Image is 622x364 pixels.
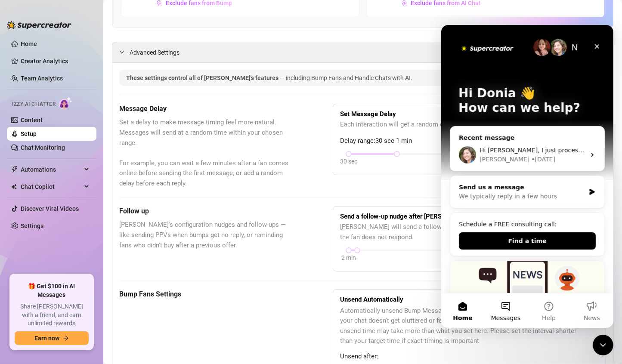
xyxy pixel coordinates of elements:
img: Chat Copilot [11,184,17,190]
div: [PERSON_NAME] [38,130,88,139]
strong: Set Message Delay [340,110,396,118]
span: These settings control all of [PERSON_NAME]'s features [126,74,280,81]
span: arrow-right [63,335,69,341]
a: Home [21,40,37,47]
div: Send us a messageWe typically reply in a few hours [9,151,164,183]
span: Advanced Settings [130,48,179,57]
button: Find a time [18,207,155,225]
span: [PERSON_NAME]'s configuration nudges and follow-ups — like sending PPVs when bumps get no reply, ... [119,220,290,250]
h5: Message Delay [119,104,290,114]
button: Help [86,268,129,303]
strong: Unsend Automatically [340,296,403,303]
span: Unsend after: [340,352,599,362]
span: News [142,290,159,296]
a: Team Analytics [21,75,63,82]
a: Setup [21,130,37,137]
span: Help [101,290,114,296]
a: Settings [21,222,43,229]
span: [PERSON_NAME] will send a follow-up message between 2 - 3 min after a PPV is sent and the fan doe... [340,223,591,241]
span: Each interaction will get a random delay from the range below. [340,120,599,130]
img: logo-BBDzfeDw.svg [7,21,71,29]
iframe: Intercom live chat [593,335,613,355]
a: Discover Viral Videos [21,205,79,212]
iframe: Intercom live chat [441,25,613,328]
span: Chat Copilot [21,180,82,194]
h5: Bump Fans Settings [119,289,290,299]
button: Earn nowarrow-right [15,331,89,345]
span: Share [PERSON_NAME] with a friend, and earn unlimited rewards [15,302,89,328]
div: Schedule a FREE consulting call: [18,195,155,204]
h5: Follow up [119,206,290,216]
span: Earn now [34,335,59,342]
span: thunderbolt [11,166,18,173]
span: Home [12,290,31,296]
div: • [DATE] [90,130,114,139]
div: Send us a message [18,158,144,167]
div: 2 min [341,253,356,262]
strong: Send a follow-up nudge after [PERSON_NAME] sends a PPV [340,213,512,220]
span: Automations [21,163,82,176]
span: — including Bump Fans and Handle Chats with AI. [280,74,412,81]
span: Delay range: 30 sec - 1 min [340,137,412,145]
div: Close [148,14,164,29]
a: Creator Analytics [21,54,90,68]
img: AI Chatter [59,97,72,109]
a: Content [21,117,43,123]
div: expanded [119,47,130,57]
span: Messages [50,290,80,296]
a: Chat Monitoring [21,144,65,151]
span: Automatically unsend Bump Messages if the fan doesn't reply within a set time, so your chat doesn... [340,306,580,346]
button: News [129,268,172,303]
span: expanded [119,49,124,55]
span: Set a delay to make message timing feel more natural. Messages will send at a random time within ... [119,117,290,188]
div: 30 sec [340,157,357,166]
div: We typically reply in a few hours [18,167,144,176]
span: Izzy AI Chatter [12,100,56,108]
button: Messages [43,268,86,303]
span: 🎁 Get $100 in AI Messages [15,282,89,299]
